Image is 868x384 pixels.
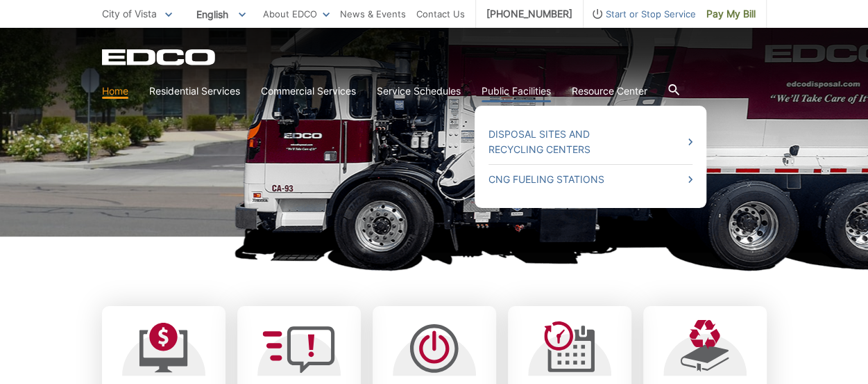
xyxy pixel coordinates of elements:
a: Service Schedules [377,83,461,99]
span: City of Vista [102,8,157,19]
a: Commercial Services [261,83,356,99]
a: Home [102,83,128,99]
a: Public Facilities [482,83,551,99]
a: Contact Us [416,6,465,22]
span: Pay My Bill [706,6,756,22]
a: EDCD logo. Return to the homepage. [102,49,217,65]
a: CNG Fueling Stations [488,172,692,187]
span: English [186,3,256,26]
a: Resource Center [572,83,647,99]
a: News & Events [340,6,406,22]
a: About EDCO [263,6,330,22]
a: Disposal Sites and Recycling Centers [488,127,692,157]
a: Residential Services [149,83,240,99]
